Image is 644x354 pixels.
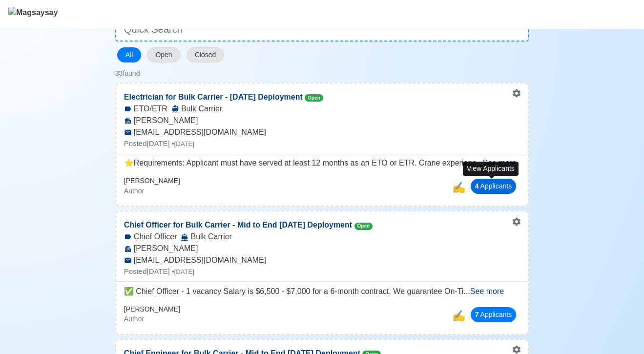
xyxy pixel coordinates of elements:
[463,162,519,176] div: View Applicants
[463,287,504,295] span: ...
[471,307,517,322] button: 7 Applicants
[117,47,142,62] button: All
[450,177,467,198] button: copy
[171,103,222,115] div: Bulk Carrier
[124,287,464,295] span: ✅ Chief Officer - 1 vacancy Salary is $6,500 - $7,000 for a 6-month contract. We guarantee On-Ti
[115,18,529,42] input: Quick Search
[8,0,58,29] button: Magsaysay
[115,68,529,79] div: 33 found
[124,177,180,185] h6: [PERSON_NAME]
[116,254,528,266] div: [EMAIL_ADDRESS][DOMAIN_NAME]
[124,187,144,195] small: Author
[8,7,58,24] img: Magsaysay
[475,182,479,190] span: 4
[116,83,331,103] p: Electrician for Bulk Carrier - [DATE] Deployment
[305,94,323,102] span: Open
[147,47,180,62] button: Open
[124,305,180,313] h6: [PERSON_NAME]
[116,266,528,277] div: Posted [DATE]
[124,159,476,167] span: ⭐️Requirements: Applicant must have served at least 12 months as an ETO or ETR. Crane experienc
[470,287,504,295] span: See more
[116,243,528,254] div: [PERSON_NAME]
[354,223,373,230] span: Open
[452,181,465,193] span: copy
[172,140,194,147] small: • [DATE]
[134,103,167,115] span: ETO/ETR
[124,315,144,323] small: Author
[116,126,528,138] div: [EMAIL_ADDRESS][DOMAIN_NAME]
[172,268,194,275] small: • [DATE]
[471,179,517,194] button: 4 Applicants
[116,115,528,126] div: [PERSON_NAME]
[116,211,380,231] p: Chief Officer for Bulk Carrier - Mid to End [DATE] Deployment
[116,138,528,149] div: Posted [DATE]
[450,305,467,326] button: copy
[134,231,177,243] span: Chief Officer
[187,47,225,62] button: Closed
[452,310,465,322] span: copy
[181,231,231,243] div: Bulk Carrier
[475,311,479,318] span: 7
